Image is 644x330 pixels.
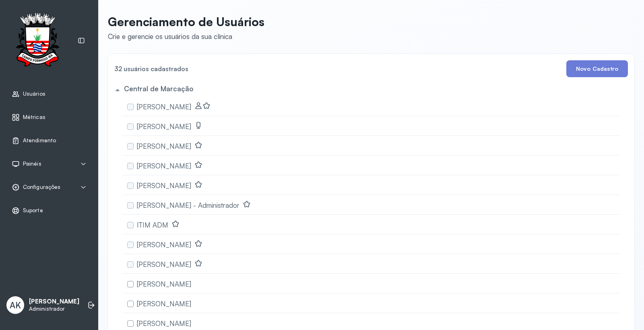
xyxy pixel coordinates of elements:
span: ITIM ADM [137,221,168,229]
a: Usuários [12,90,87,98]
span: Suporte [23,207,43,214]
p: Gerenciamento de Usuários [108,14,264,29]
span: [PERSON_NAME] [137,319,191,328]
span: Atendimento [23,137,56,144]
span: [PERSON_NAME] [137,142,191,150]
span: [PERSON_NAME] [137,181,191,190]
a: Atendimento [12,137,87,145]
span: Métricas [23,114,45,121]
span: [PERSON_NAME] [137,299,191,308]
img: Logotipo do estabelecimento [8,13,66,69]
div: Crie e gerencie os usuários da sua clínica [108,32,264,41]
span: [PERSON_NAME] [137,122,191,131]
span: [PERSON_NAME] - Administrador [137,201,239,209]
p: [PERSON_NAME] [29,298,79,305]
span: [PERSON_NAME] [137,240,191,249]
p: Administrador [29,305,79,312]
span: [PERSON_NAME] [137,260,191,269]
button: Novo Cadastro [566,60,628,77]
span: Painéis [23,160,41,167]
span: [PERSON_NAME] [137,102,191,111]
span: Usuários [23,90,45,97]
a: Métricas [12,113,87,121]
h4: 32 usuários cadastrados [114,63,188,74]
span: Configurações [23,184,60,191]
span: [PERSON_NAME] [137,162,191,170]
span: [PERSON_NAME] [137,280,191,288]
h5: Central de Marcação [124,84,193,93]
